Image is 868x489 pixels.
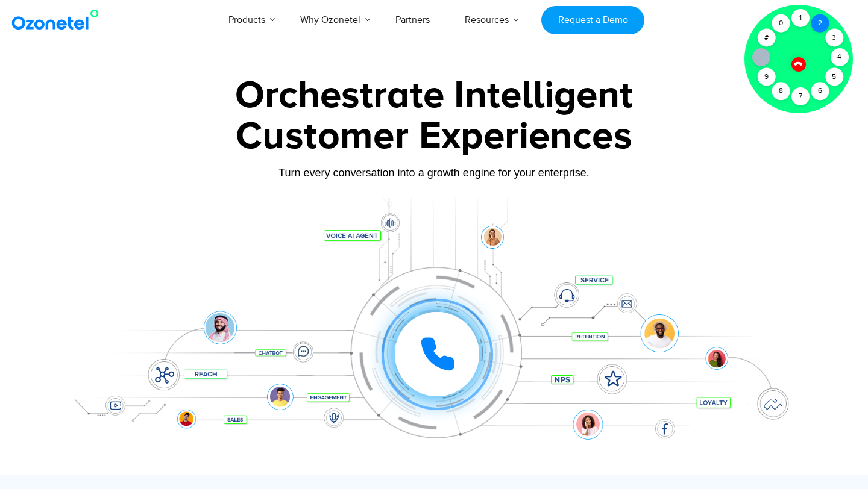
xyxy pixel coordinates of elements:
[811,82,829,100] div: 6
[772,82,790,100] div: 8
[57,108,811,166] div: Customer Experiences
[772,14,790,33] div: 0
[757,29,775,47] div: #
[57,76,811,115] div: Orchestrate Intelligent
[791,9,810,27] div: 1
[825,29,843,47] div: 3
[791,87,810,105] div: 7
[825,68,843,86] div: 5
[811,14,829,33] div: 2
[831,48,849,66] div: 4
[757,68,775,86] div: 9
[57,166,811,179] div: Turn every conversation into a growth engine for your enterprise.
[541,6,644,34] a: Request a Demo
